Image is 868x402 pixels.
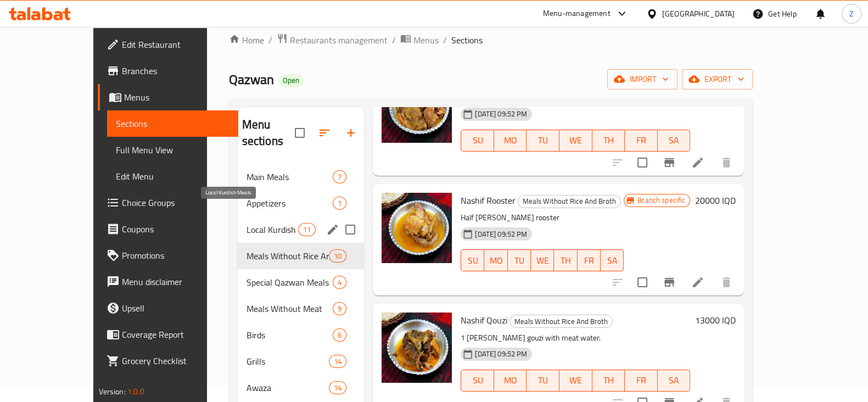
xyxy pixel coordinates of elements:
[333,277,346,288] span: 4
[508,249,531,271] button: TU
[238,322,365,348] div: Birds6
[122,222,229,236] span: Coupons
[247,381,329,394] span: Awaza
[662,372,686,388] span: SA
[98,242,238,269] a: Promotions
[122,328,229,341] span: Coverage Report
[558,253,573,269] span: TH
[329,355,346,368] div: items
[290,33,388,47] span: Restaurants management
[559,370,592,392] button: WE
[333,170,346,183] div: items
[98,269,238,295] a: Menu disclaimer
[691,276,704,289] a: Edit menu item
[554,249,577,271] button: TH
[597,132,621,148] span: TH
[311,120,338,146] span: Sort sections
[607,69,677,90] button: import
[531,132,555,148] span: TU
[578,249,601,271] button: FR
[662,132,686,148] span: SA
[527,370,559,392] button: TU
[631,151,654,174] span: Select to update
[338,120,364,146] button: Add section
[471,109,531,119] span: [DATE] 09:52 PM
[510,315,612,328] span: Meals Without Rice And Broth
[122,64,229,77] span: Branches
[124,91,229,104] span: Menus
[656,269,682,295] button: Branch-specific-item
[98,189,238,216] a: Choice Groups
[247,249,329,263] span: Meals Without Rice And Broth
[484,249,507,271] button: MO
[229,67,274,92] span: Qazwan
[461,370,494,392] button: SU
[333,198,346,209] span: 1
[238,164,365,190] div: Main Meals7
[229,33,264,47] a: Home
[662,8,735,20] div: [GEOGRAPHIC_DATA]
[122,302,229,315] span: Upsell
[413,33,439,47] span: Menus
[238,190,365,216] div: Appetizers1
[466,372,490,388] span: SU
[329,249,346,263] div: items
[461,331,690,345] p: 1 [PERSON_NAME] gouzi with meat water.
[625,370,658,392] button: FR
[99,384,126,399] span: Version:
[601,249,624,271] button: SA
[443,33,447,47] li: /
[329,251,346,261] span: 10
[605,253,619,269] span: SA
[564,132,588,148] span: WE
[382,72,452,143] img: Nashif Turkey
[122,38,229,51] span: Edit Restaurant
[471,349,531,359] span: [DATE] 09:52 PM
[278,76,304,85] span: Open
[543,7,611,20] div: Menu-management
[631,271,654,294] span: Select to update
[299,225,315,235] span: 11
[98,216,238,242] a: Coupons
[98,58,238,84] a: Branches
[466,253,480,269] span: SU
[247,276,333,289] span: Special Qazwan Meals
[238,375,365,401] div: Awaza14
[658,370,691,392] button: SA
[531,372,555,388] span: TU
[564,372,588,388] span: WE
[324,221,341,238] button: edit
[98,31,238,58] a: Edit Restaurant
[382,193,452,263] img: Nashif Rooster
[494,130,527,152] button: MO
[633,195,690,205] span: Branch specific
[392,33,396,47] li: /
[527,130,559,152] button: TU
[268,33,272,47] li: /
[107,163,238,189] a: Edit Menu
[98,295,238,321] a: Upsell
[629,372,653,388] span: FR
[122,196,229,209] span: Choice Groups
[333,197,346,210] div: items
[400,33,439,47] a: Menus
[122,354,229,367] span: Grocery Checklist
[329,381,346,394] div: items
[107,137,238,163] a: Full Menu View
[247,170,333,183] div: Main Meals
[247,328,333,342] div: Birds
[329,356,346,367] span: 14
[597,372,621,388] span: TH
[333,276,346,289] div: items
[298,223,316,236] div: items
[127,384,144,399] span: 1.0.0
[559,130,592,152] button: WE
[518,195,621,208] div: Meals Without Rice And Broth
[382,312,452,383] img: Nashif Qouzi
[333,328,346,342] div: items
[656,149,682,176] button: Branch-specific-item
[461,249,484,271] button: SU
[713,149,740,176] button: delete
[531,249,554,271] button: WE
